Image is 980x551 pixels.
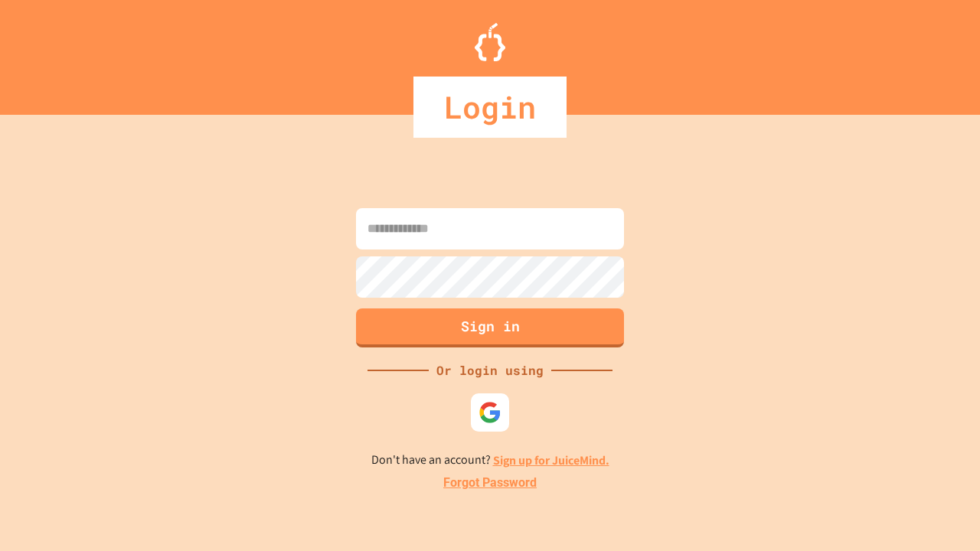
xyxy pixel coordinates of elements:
[493,452,609,468] a: Sign up for JuiceMind.
[371,451,609,470] p: Don't have an account?
[429,361,551,380] div: Or login using
[413,77,567,138] div: Login
[475,23,505,61] img: Logo.svg
[356,308,624,347] button: Sign in
[479,401,501,424] img: google-icon.svg
[443,474,537,492] a: Forgot Password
